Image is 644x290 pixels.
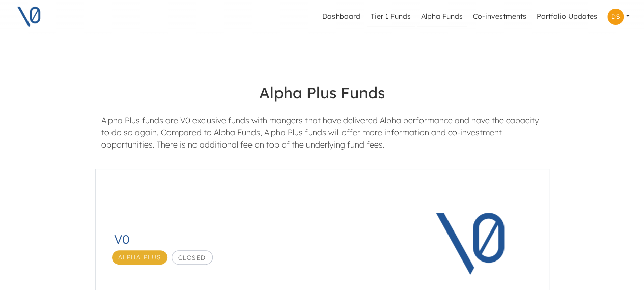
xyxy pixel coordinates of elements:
h3: V0 [114,232,389,247]
a: Portfolio Updates [533,7,601,26]
img: V0 logo [16,4,42,30]
a: Dashboard [318,7,365,26]
a: Tier 1 Funds [367,7,415,26]
div: Alpha Plus funds are V0 exclusive funds with mangers that have delivered Alpha performance and ha... [94,114,550,159]
span: Closed [172,250,213,265]
h4: Alpha Plus Funds [48,75,596,110]
a: Co-investments [469,7,530,26]
span: Alpha Plus [112,250,167,265]
a: Alpha Funds [417,7,467,26]
img: Profile [607,9,624,25]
